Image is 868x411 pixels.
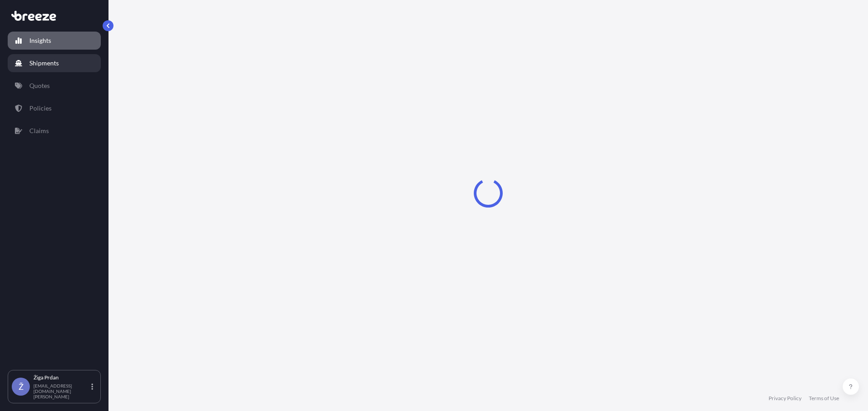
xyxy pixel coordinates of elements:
[29,59,59,68] p: Shipments
[19,382,24,391] span: Ž
[33,374,90,381] p: Žiga Prdan
[809,395,839,402] a: Terms of Use
[33,383,90,399] p: [EMAIL_ADDRESS][DOMAIN_NAME][PERSON_NAME]
[29,36,51,45] p: Insights
[8,32,101,50] a: Insights
[8,77,101,95] a: Quotes
[29,126,49,135] p: Claims
[29,104,52,113] p: Policies
[8,122,101,140] a: Claims
[8,54,101,72] a: Shipments
[8,99,101,117] a: Policies
[29,81,50,90] p: Quotes
[769,395,802,402] a: Privacy Policy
